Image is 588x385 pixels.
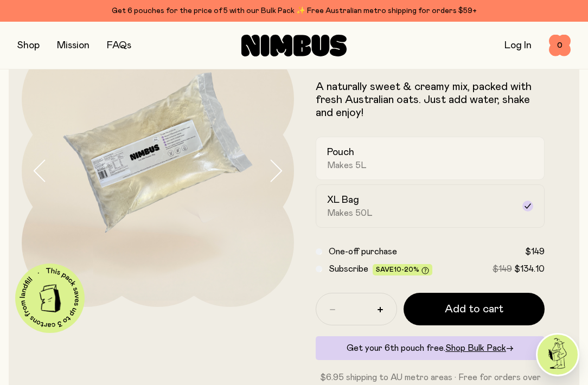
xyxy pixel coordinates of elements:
[504,41,532,50] a: Log In
[514,265,545,273] span: $134.10
[327,146,354,159] h2: Pouch
[327,194,359,207] h2: XL Bag
[493,265,512,273] span: $149
[327,160,367,171] span: Makes 5L
[57,41,90,50] a: Mission
[316,336,545,360] div: Get your 6th pouch free.
[327,208,373,219] span: Makes 50L
[329,247,397,256] span: One-off purchase
[549,35,571,56] button: 0
[32,280,68,317] img: illustration-carton.png
[538,335,578,375] img: agent
[107,41,131,50] a: FAQs
[376,266,429,274] span: Save
[17,4,571,17] div: Get 6 pouches for the price of 5 with our Bulk Pack ✨ Free Australian metro shipping for orders $59+
[404,293,545,325] button: Add to cart
[394,266,419,273] span: 10-20%
[445,301,503,317] span: Add to cart
[445,344,514,352] a: Shop Bulk Pack→
[445,344,506,352] span: Shop Bulk Pack
[316,80,545,119] p: A naturally sweet & creamy mix, packed with fresh Australian oats. Just add water, shake and enjoy!
[329,265,368,273] span: Subscribe
[525,247,545,256] span: $149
